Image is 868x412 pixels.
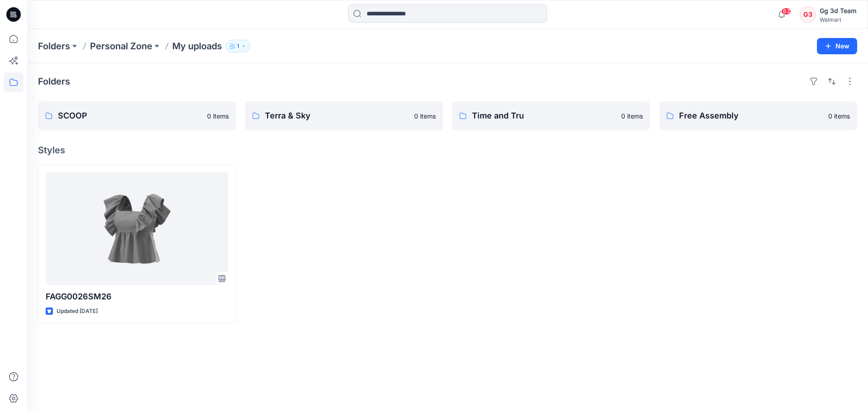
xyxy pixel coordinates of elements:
a: Free Assembly0 items [659,101,857,130]
p: FAGG0026SM26 [46,290,228,303]
a: SCOOP0 items [38,101,236,130]
p: 0 items [207,111,229,121]
div: G3 [800,6,816,23]
h4: Folders [38,76,70,87]
a: FAGG0026SM26 [46,172,228,285]
button: 1 [226,40,250,52]
p: Updated [DATE] [57,307,98,316]
p: Time and Tru [472,109,616,122]
button: New [817,38,857,54]
p: Free Assembly [679,109,823,122]
a: Time and Tru0 items [452,101,650,130]
a: Terra & Sky0 items [245,101,443,130]
p: 0 items [414,111,436,121]
span: 63 [781,8,791,15]
p: My uploads [172,40,222,52]
p: 0 items [828,111,850,121]
div: Gg 3d Team [820,5,857,16]
a: Folders [38,40,70,52]
p: 0 items [621,111,643,121]
p: Terra & Sky [265,109,409,122]
div: Walmart [820,16,857,23]
p: SCOOP [58,109,202,122]
h4: Styles [38,145,857,156]
p: 1 [237,41,239,51]
a: Personal Zone [90,40,152,52]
